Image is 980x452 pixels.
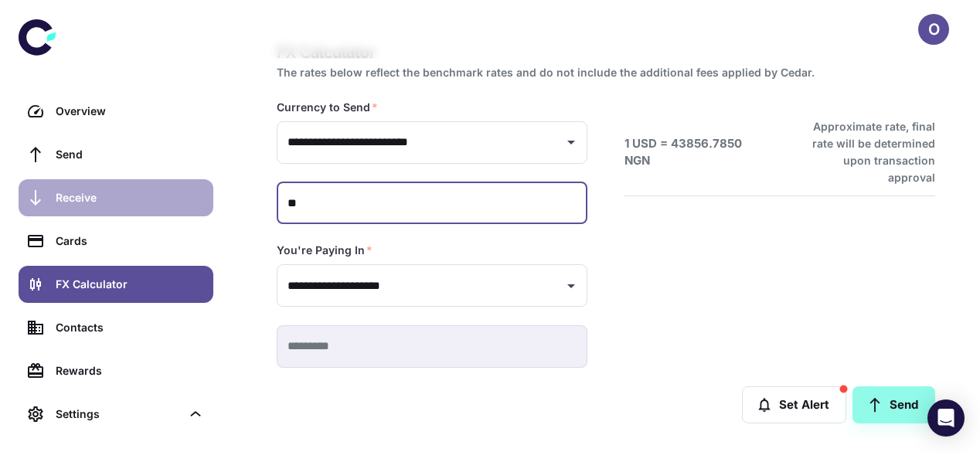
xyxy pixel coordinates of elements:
[19,266,213,303] a: FX Calculator
[19,309,213,346] a: Contacts
[742,386,846,423] button: Set Alert
[19,396,213,433] div: Settings
[19,136,213,173] a: Send
[795,118,935,186] h6: Approximate rate, final rate will be determined upon transaction approval
[19,179,213,216] a: Receive
[56,319,204,336] div: Contacts
[19,223,213,260] a: Cards
[560,131,582,153] button: Open
[56,103,204,120] div: Overview
[624,135,764,170] h6: 1 USD = 43856.7850 NGN
[56,406,181,423] div: Settings
[56,362,204,379] div: Rewards
[927,399,965,437] div: Open Intercom Messenger
[56,233,204,250] div: Cards
[19,93,213,130] a: Overview
[918,14,949,45] button: O
[560,275,582,297] button: Open
[277,100,378,115] label: Currency to Send
[56,276,204,293] div: FX Calculator
[852,386,935,423] a: Send
[56,189,204,206] div: Receive
[56,146,204,163] div: Send
[277,243,373,258] label: You're Paying In
[19,352,213,389] a: Rewards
